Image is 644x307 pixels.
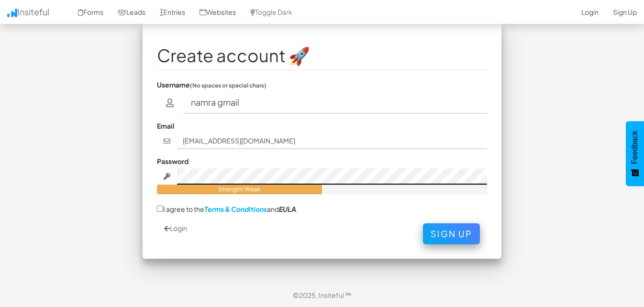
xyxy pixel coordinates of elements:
input: I agree to theTerms & ConditionsandEULA. [157,206,163,212]
label: Username [157,80,266,89]
small: (No spaces or special chars) [190,82,266,89]
label: Email [157,121,175,131]
label: I agree to the and . [157,204,298,214]
button: Sign Up [423,223,480,244]
a: Login [164,224,187,232]
h1: Create account 🚀 [157,46,487,65]
a: EULA [279,205,296,213]
div: Strength: Weak [157,185,322,194]
span: Feedback [631,131,639,164]
img: icon.png [7,9,17,17]
input: username [183,92,488,114]
input: john@doe.com [177,133,488,149]
a: Terms & Conditions [204,205,267,213]
button: Feedback - Show survey [626,121,644,186]
label: Password [157,156,189,166]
